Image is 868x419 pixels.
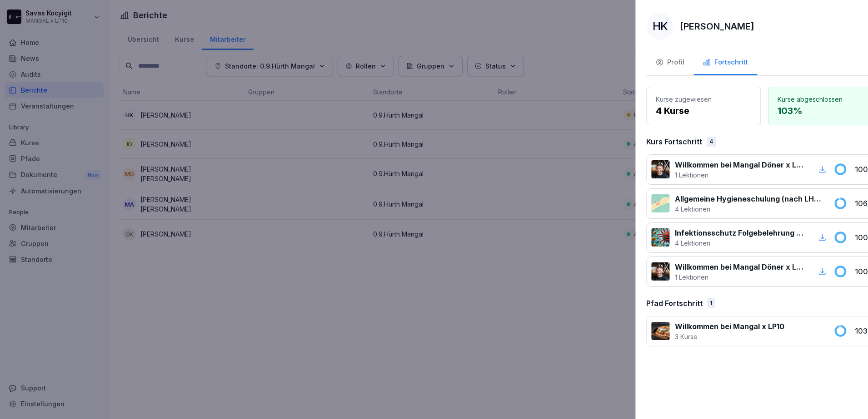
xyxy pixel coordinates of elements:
[675,261,805,272] p: Willkommen bei Mangal Döner x LP10
[680,20,754,33] p: [PERSON_NAME]
[693,51,757,75] button: Fortschritt
[656,104,751,118] p: 4 Kurse
[675,170,805,180] p: 1 Lektionen
[675,332,784,341] p: 3 Kurse
[675,238,805,248] p: 4 Lektionen
[675,321,784,332] p: Willkommen bei Mangal x LP10
[646,51,693,75] button: Profil
[675,204,823,214] p: 4 Lektionen
[675,193,823,204] p: Allgemeine Hygieneschulung (nach LHMV §4)
[655,57,684,68] div: Profil
[646,13,673,40] div: HK
[675,272,805,282] p: 1 Lektionen
[703,57,748,68] div: Fortschritt
[675,159,805,170] p: Willkommen bei Mangal Döner x LP10
[646,298,703,309] p: Pfad Fortschritt
[675,227,805,238] p: Infektionsschutz Folgebelehrung (nach §43 IfSG)
[656,94,751,104] p: Kurse zugewiesen
[646,136,702,147] p: Kurs Fortschritt
[707,137,716,147] div: 4
[707,298,715,308] div: 1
